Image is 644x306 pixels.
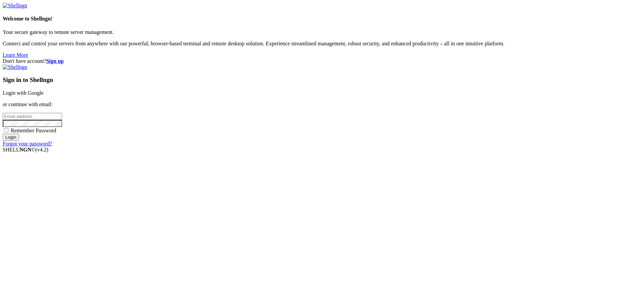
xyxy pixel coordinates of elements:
a: Learn More [3,52,28,58]
img: Shellngn [3,64,27,70]
p: Your secure gateway to remote server management. [3,29,641,35]
p: or continue with email: [3,101,641,107]
h4: Welcome to Shellngn! [3,16,641,22]
input: Remember Password [4,128,8,132]
span: SHELL © [3,147,48,152]
a: Sign up [46,58,64,64]
a: Login with Google [3,90,44,96]
b: NGN [19,147,32,152]
p: Connect and control your servers from anywhere with our powerful, browser-based terminal and remo... [3,41,641,47]
a: Forgot your password? [3,141,52,146]
input: Email address [3,113,62,120]
span: 4.2.0 [36,147,49,152]
h3: Sign in to Shellngn [3,76,641,84]
div: Don't have account? [3,58,641,64]
img: Shellngn [3,3,27,9]
span: Remember Password [11,128,56,133]
input: Login [3,134,19,141]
